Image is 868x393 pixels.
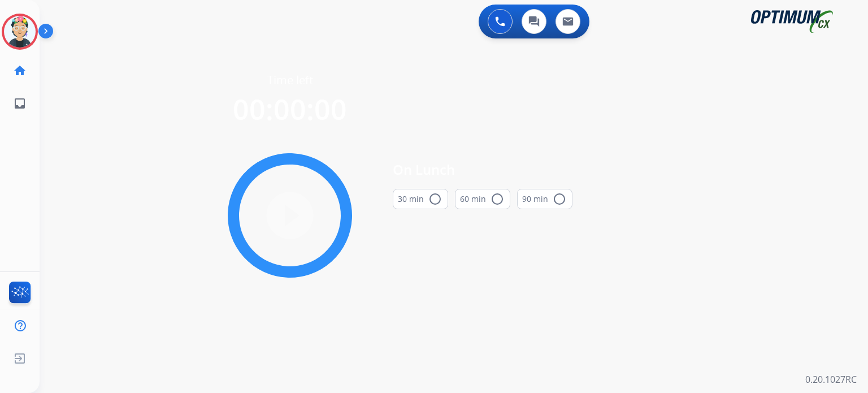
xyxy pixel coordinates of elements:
span: On Lunch [393,159,572,180]
button: 60 min [455,189,510,209]
mat-icon: radio_button_unchecked [491,192,504,206]
button: 30 min [393,189,448,209]
mat-icon: radio_button_unchecked [428,192,442,206]
span: Time left [267,72,313,88]
mat-icon: home [13,64,27,77]
img: avatar [4,16,36,47]
mat-icon: radio_button_unchecked [553,192,566,206]
mat-icon: inbox [13,97,27,110]
p: 0.20.1027RC [805,373,857,386]
span: 00:00:00 [233,90,347,128]
button: 90 min [517,189,572,209]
